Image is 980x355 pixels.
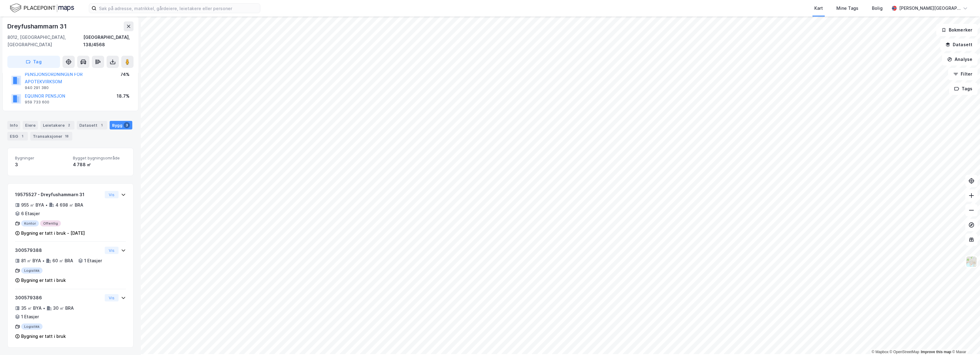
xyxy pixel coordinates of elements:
[21,333,66,340] div: Bygning er tatt i bruk
[99,122,105,128] div: 1
[940,39,978,51] button: Datasett
[21,201,44,209] div: 955 ㎡ BYA
[110,121,132,129] div: Bygg
[7,21,68,31] div: Dreyfushammarn 31
[21,210,40,217] div: 6 Etasjer
[42,258,45,263] div: •
[23,121,38,129] div: Eiere
[30,132,72,140] div: Transaksjoner
[43,306,45,311] div: •
[53,305,74,312] div: 30 ㎡ BRA
[942,53,978,65] button: Analyse
[949,83,978,95] button: Tags
[77,121,107,129] div: Datasett
[73,161,126,168] div: 4 788 ㎡
[40,121,74,129] div: Leietakere
[966,256,977,267] img: Z
[21,277,66,284] div: Bygning er tatt i bruk
[890,350,919,354] a: OpenStreetMap
[21,305,42,312] div: 35 ㎡ BYA
[117,92,130,100] div: 18.7%
[7,121,20,129] div: Info
[105,294,119,301] button: Vis
[7,34,83,48] div: 8012, [GEOGRAPHIC_DATA], [GEOGRAPHIC_DATA]
[814,5,823,12] div: Kart
[105,191,119,198] button: Vis
[84,257,102,264] div: 1 Etasjer
[120,71,130,78] div: 74%
[899,5,960,12] div: [PERSON_NAME][GEOGRAPHIC_DATA]
[55,201,83,209] div: 4 698 ㎡ BRA
[124,122,130,128] div: 3
[66,122,72,128] div: 2
[7,132,28,140] div: ESG
[872,5,883,12] div: Bolig
[21,230,85,237] div: Bygning er tatt i bruk - [DATE]
[45,203,48,207] div: •
[948,68,978,80] button: Filter
[25,85,49,90] div: 940 291 380
[83,34,134,48] div: [GEOGRAPHIC_DATA], 138/4568
[15,294,102,301] div: 300579386
[15,247,102,254] div: 300579388
[52,257,73,264] div: 60 ㎡ BRA
[105,247,119,254] button: Vis
[25,100,49,105] div: 959 733 600
[19,133,25,139] div: 1
[21,257,41,264] div: 81 ㎡ BYA
[949,326,980,355] iframe: Chat Widget
[936,24,978,36] button: Bokmerker
[21,313,39,320] div: 1 Etasjer
[15,161,68,168] div: 3
[15,191,102,198] div: 19575527 - Dreyfushammarn 31
[73,155,126,161] span: Bygget bygningsområde
[96,4,260,13] input: Søk på adresse, matrikkel, gårdeiere, leietakere eller personer
[921,350,951,354] a: Improve this map
[10,3,74,13] img: logo.f888ab2527a4732fd821a326f86c7f29.svg
[872,350,888,354] a: Mapbox
[15,155,68,161] span: Bygninger
[7,56,60,68] button: Tag
[836,5,858,12] div: Mine Tags
[64,133,70,139] div: 18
